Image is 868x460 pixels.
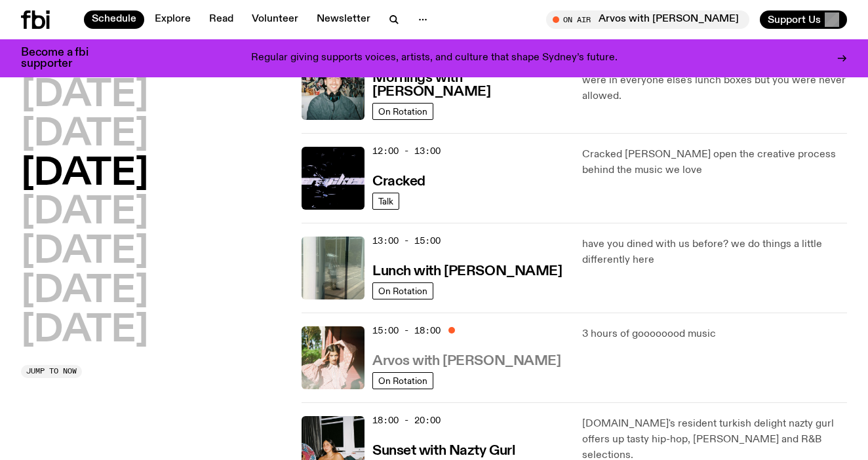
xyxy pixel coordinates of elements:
[768,14,821,26] span: Support Us
[760,10,847,29] button: Support Us
[546,10,749,29] button: On AirArvos with [PERSON_NAME]
[378,286,427,296] span: On Rotation
[378,106,427,116] span: On Rotation
[372,235,441,247] span: 13:00 - 15:00
[309,10,378,29] a: Newsletter
[147,10,199,29] a: Explore
[378,375,427,385] span: On Rotation
[302,57,365,120] img: Radio presenter Ben Hansen sits in front of a wall of photos and an fbi radio sign. Film photo. B...
[302,326,365,389] img: Maleeka stands outside on a balcony. She is looking at the camera with a serious expression, and ...
[378,196,393,206] span: Talk
[372,172,425,189] a: Cracked
[372,282,433,299] a: On Rotation
[244,10,306,29] a: Volunteer
[372,442,515,458] a: Sunset with Nazty Gurl
[201,10,241,29] a: Read
[372,262,562,278] a: Lunch with [PERSON_NAME]
[21,156,148,193] button: [DATE]
[21,365,82,378] button: Jump to now
[372,352,561,368] a: Arvos with [PERSON_NAME]
[21,77,148,114] button: [DATE]
[372,324,441,337] span: 15:00 - 18:00
[21,313,148,349] button: [DATE]
[21,195,148,231] button: [DATE]
[582,57,847,104] p: The sonic equivalent of those M&M Biscuit Bars that were in everyone else's lunch boxes but you w...
[372,71,566,99] h3: Mornings with [PERSON_NAME]
[372,372,433,389] a: On Rotation
[302,147,365,210] img: Logo for Podcast Cracked. Black background, with white writing, with glass smashing graphics
[21,273,148,310] button: [DATE]
[582,147,847,178] p: Cracked [PERSON_NAME] open the creative process behind the music we love
[372,69,566,99] a: Mornings with [PERSON_NAME]
[372,193,399,210] a: Talk
[582,326,847,342] p: 3 hours of goooooood music
[372,145,441,157] span: 12:00 - 13:00
[372,444,515,458] h3: Sunset with Nazty Gurl
[372,355,561,368] h3: Arvos with [PERSON_NAME]
[21,47,105,69] h3: Become a fbi supporter
[372,103,433,120] a: On Rotation
[372,265,562,278] h3: Lunch with [PERSON_NAME]
[251,52,618,64] p: Regular giving supports voices, artists, and culture that shape Sydney’s future.
[21,234,148,271] button: [DATE]
[582,237,847,268] p: have you dined with us before? we do things a little differently here
[84,10,144,29] a: Schedule
[21,117,148,153] button: [DATE]
[26,368,77,375] span: Jump to now
[372,175,425,189] h3: Cracked
[372,414,441,427] span: 18:00 - 20:00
